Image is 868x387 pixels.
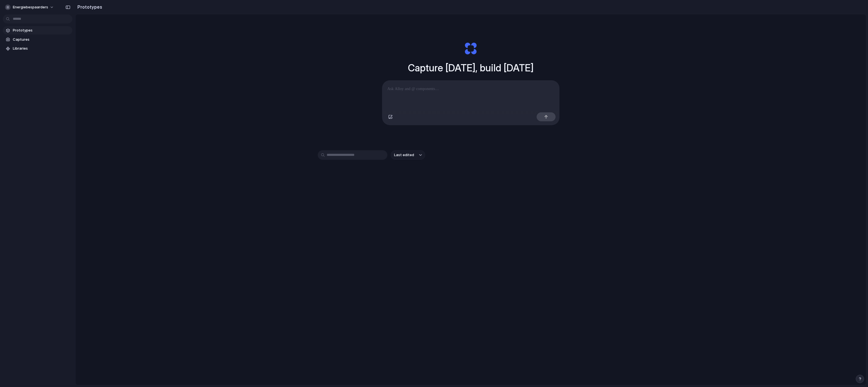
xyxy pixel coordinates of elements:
span: Captures [13,37,70,42]
a: Prototypes [3,26,72,35]
a: Captures [3,35,72,44]
span: Libraries [13,46,70,51]
a: Libraries [3,44,72,53]
h2: Prototypes [75,4,102,10]
h1: Capture [DATE], build [DATE] [408,61,534,75]
span: Last edited [394,152,414,158]
span: energiebespaarders [13,4,48,10]
span: Prototypes [13,28,70,33]
button: energiebespaarders [3,3,57,12]
button: Last edited [391,150,425,160]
